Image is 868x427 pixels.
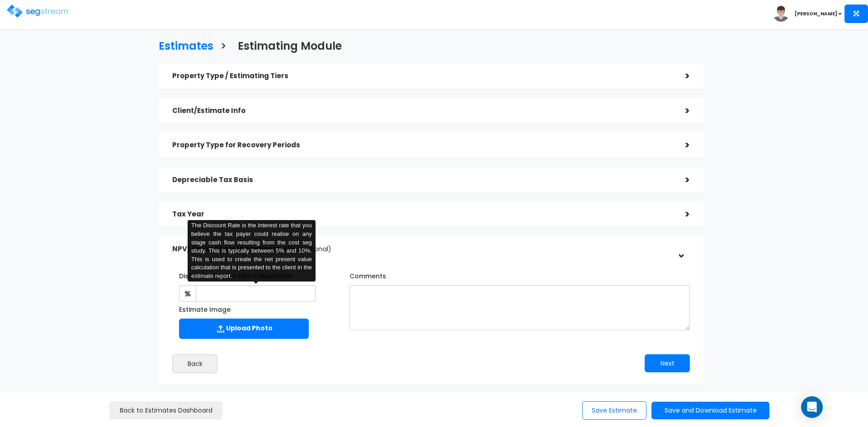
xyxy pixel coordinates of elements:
[188,220,316,282] div: The Discount Rate is the interest rate that you believe the tax payer could realise on any stage ...
[238,40,342,54] h3: Estimating Module
[674,240,688,258] div: >
[159,40,213,54] h3: Estimates
[582,401,646,420] button: Save Estimate
[215,323,226,334] img: Upload Icon
[109,401,222,420] a: Back to Estimates Dashboard
[179,268,293,281] label: Discount Rate for NPV Calculation:
[172,245,672,253] h5: NPV/ Cover Photo/Comments, etc.
[801,396,823,418] div: Open Intercom Messenger
[795,10,837,17] b: [PERSON_NAME]
[172,141,672,149] h5: Property Type for Recovery Periods
[672,104,690,118] div: >
[7,5,70,18] img: logo.png
[349,268,386,281] label: Comments
[672,173,690,187] div: >
[231,31,342,59] a: Estimating Module
[179,319,309,339] label: Upload Photo
[672,207,690,221] div: >
[152,31,213,59] a: Estimates
[651,402,769,419] button: Save and Download Estimate
[672,69,690,83] div: >
[172,176,672,184] h5: Depreciable Tax Basis
[645,354,690,372] button: Next
[172,354,217,373] button: Back
[172,211,672,218] h5: Tax Year
[672,138,690,152] div: >
[773,6,789,22] img: avatar.png
[172,107,672,115] h5: Client/Estimate Info
[220,40,226,54] h3: >
[172,72,672,80] h5: Property Type / Estimating Tiers
[179,302,231,314] label: Estimate Image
